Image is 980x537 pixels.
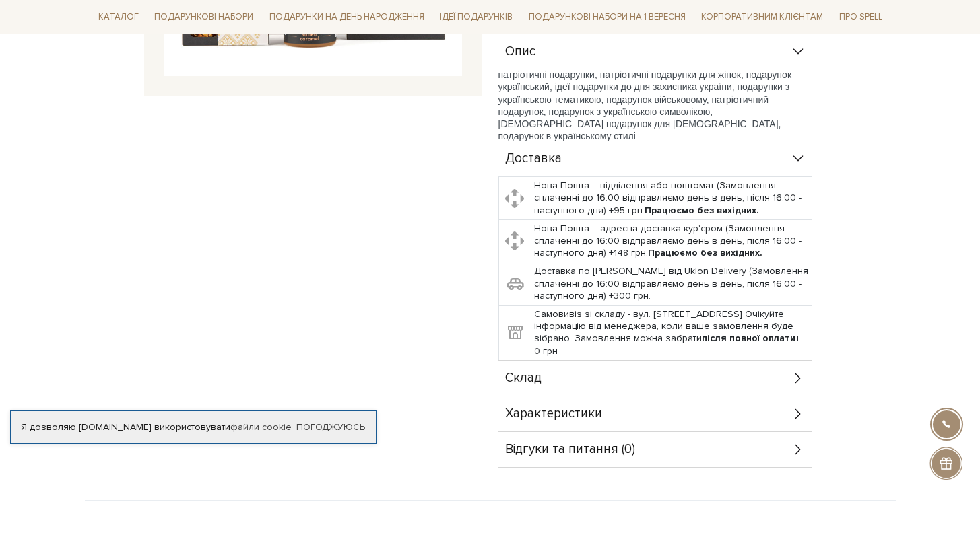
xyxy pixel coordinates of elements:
[702,332,795,344] b: після повної оплати
[498,69,792,117] span: патріотичні подарунки, патріотичні подарунки для жінок, подарунок український, ідеї подарунки до ...
[264,7,430,28] a: Подарунки на День народження
[648,247,762,258] b: Працюємо без вихідних.
[505,153,562,165] span: Доставка
[505,408,602,420] span: Характеристики
[531,177,812,220] td: Нова Пошта – відділення або поштомат (Замовлення сплаченні до 16:00 відправляємо день в день, піс...
[296,421,365,433] a: Погоджуюсь
[531,262,812,306] td: Доставка по [PERSON_NAME] від Uklon Delivery (Замовлення сплаченні до 16:00 відправляємо день в д...
[93,7,144,28] a: Каталог
[149,7,259,28] a: Подарункові набори
[505,372,542,384] span: Склад
[230,421,292,433] a: файли cookie
[531,219,812,262] td: Нова Пошта – адресна доставка кур'єром (Замовлення сплаченні до 16:00 відправляємо день в день, п...
[505,443,635,456] span: Відгуки та питання (0)
[523,5,691,28] a: Подарункові набори на 1 Вересня
[11,421,376,433] div: Я дозволяю [DOMAIN_NAME] використовувати
[696,5,828,28] a: Корпоративним клієнтам
[505,46,535,58] span: Опис
[434,7,518,28] a: Ідеї подарунків
[498,106,781,141] span: , подарунок з українською символікою, [DEMOGRAPHIC_DATA] подарунок для [DEMOGRAPHIC_DATA], подару...
[645,205,759,216] b: Працюємо без вихідних.
[834,7,888,28] a: Про Spell
[531,306,812,361] td: Самовивіз зі складу - вул. [STREET_ADDRESS] Очікуйте інформацію від менеджера, коли ваше замовлен...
